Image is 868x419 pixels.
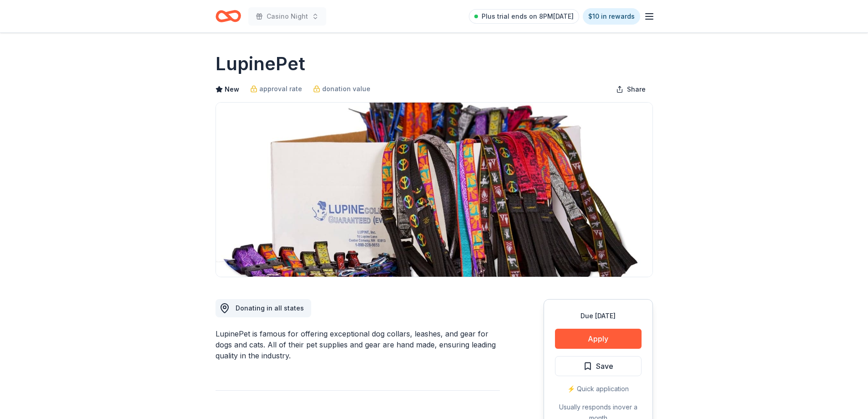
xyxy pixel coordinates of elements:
[555,383,642,394] div: ⚡️ Quick application
[555,329,642,349] button: Apply
[216,51,305,77] h1: LupinePet
[267,11,308,22] span: Casino Night
[225,84,239,95] span: New
[236,304,304,312] span: Donating in all states
[250,83,302,94] a: approval rate
[555,356,642,376] button: Save
[216,5,241,27] a: Home
[248,7,326,26] button: Casino Night
[313,83,370,94] a: donation value
[469,9,579,24] a: Plus trial ends on 8PM[DATE]
[482,11,574,22] span: Plus trial ends on 8PM[DATE]
[259,83,302,94] span: approval rate
[216,103,652,277] img: Image for LupinePet
[555,310,642,321] div: Due [DATE]
[609,80,653,98] button: Share
[583,8,640,25] a: $10 in rewards
[596,360,613,372] span: Save
[322,83,370,94] span: donation value
[627,84,646,95] span: Share
[216,328,500,361] div: LupinePet is famous for offering exceptional dog collars, leashes, and gear for dogs and cats. Al...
